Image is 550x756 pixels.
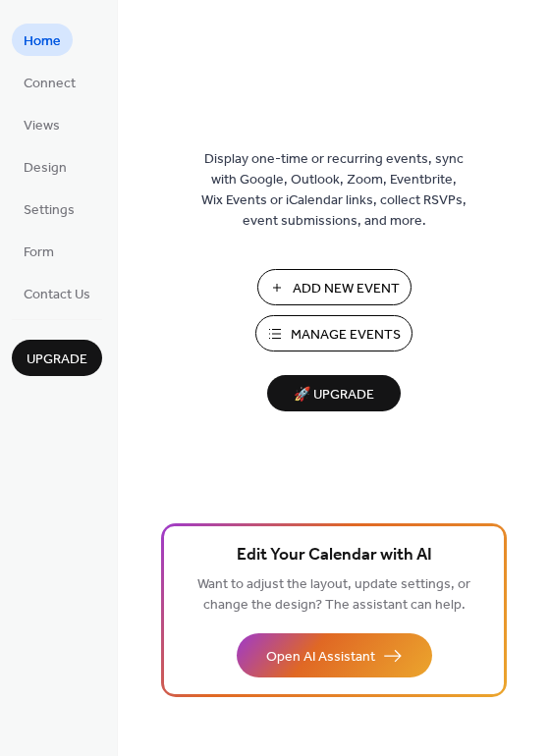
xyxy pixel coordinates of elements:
[12,66,87,98] a: Connect
[24,200,75,221] span: Settings
[201,149,467,232] span: Display one-time or recurring events, sync with Google, Outlook, Zoom, Eventbrite, Wix Events or ...
[12,150,79,183] a: Design
[24,285,90,305] span: Contact Us
[24,74,76,94] span: Connect
[24,158,67,179] span: Design
[255,315,412,351] button: Manage Events
[197,571,470,619] span: Want to adjust the layout, update settings, or change the design? The assistant can help.
[24,243,54,263] span: Form
[12,340,102,376] button: Upgrade
[12,235,66,267] a: Form
[237,633,432,677] button: Open AI Assistant
[12,277,102,309] a: Contact Us
[12,192,86,225] a: Settings
[24,31,61,52] span: Home
[12,108,72,140] a: Views
[291,325,401,346] span: Manage Events
[266,647,375,668] span: Open AI Assistant
[279,382,389,408] span: 🚀 Upgrade
[267,375,401,411] button: 🚀 Upgrade
[24,116,60,136] span: Views
[12,24,73,56] a: Home
[257,269,412,305] button: Add New Event
[27,350,87,370] span: Upgrade
[293,279,400,299] span: Add New Event
[237,542,432,569] span: Edit Your Calendar with AI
